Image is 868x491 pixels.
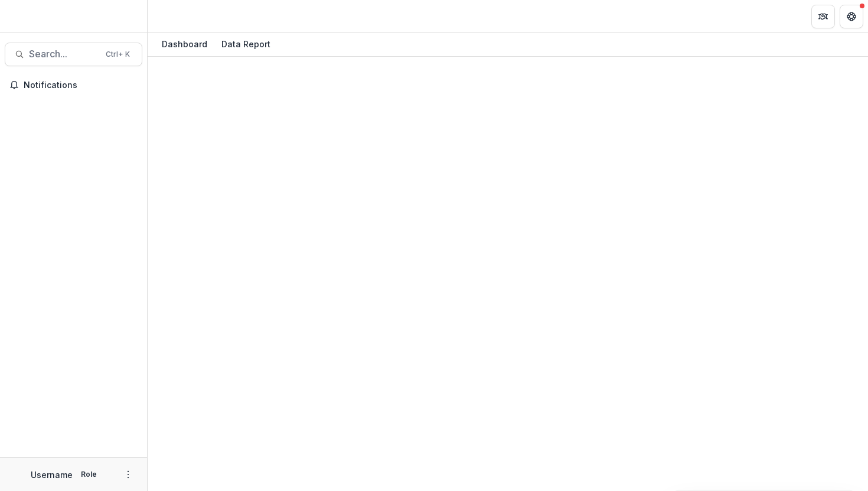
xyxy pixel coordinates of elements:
div: Data Report [217,35,275,53]
span: Search... [29,48,99,60]
button: Get Help [840,5,863,28]
button: Partners [811,5,835,28]
div: Ctrl + K [103,48,132,61]
button: Search... [5,43,142,66]
button: More [121,467,135,482]
button: Notifications [5,76,142,95]
div: Dashboard [157,35,212,53]
a: Data Report [217,33,275,56]
p: Role [77,469,100,480]
span: Notifications [24,80,138,90]
p: Username [31,469,73,481]
a: Dashboard [157,33,212,56]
